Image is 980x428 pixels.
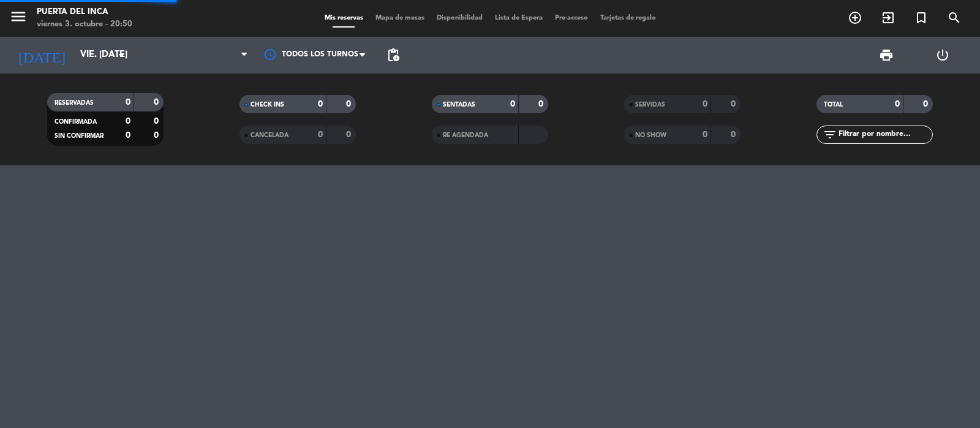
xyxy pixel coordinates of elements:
[947,10,962,25] i: search
[126,131,130,140] strong: 0
[154,98,161,107] strong: 0
[431,15,489,21] span: Disponibilidad
[346,130,353,139] strong: 0
[55,133,104,139] span: SIN CONFIRMAR
[369,15,431,21] span: Mapa de mesas
[37,6,132,18] div: Puerta del Inca
[55,119,97,125] span: CONFIRMADA
[9,7,28,26] i: menu
[443,132,488,138] span: RE AGENDADA
[703,130,707,139] strong: 0
[386,48,401,62] span: pending_actions
[635,102,665,108] span: SERVIDAS
[549,15,594,21] span: Pre-acceso
[9,7,28,30] button: menu
[126,117,130,126] strong: 0
[318,100,323,108] strong: 0
[879,48,894,62] span: print
[510,100,515,108] strong: 0
[823,127,837,142] i: filter_list
[703,100,707,108] strong: 0
[594,15,662,21] span: Tarjetas de regalo
[251,102,284,108] span: CHECK INS
[895,100,900,108] strong: 0
[848,10,862,25] i: add_circle_outline
[37,18,132,31] div: viernes 3. octubre - 20:50
[55,100,94,106] span: RESERVADAS
[914,10,929,25] i: turned_in_not
[489,15,549,21] span: Lista de Espera
[881,10,895,25] i: exit_to_app
[9,42,74,69] i: [DATE]
[731,100,738,108] strong: 0
[346,100,353,108] strong: 0
[126,98,130,107] strong: 0
[538,100,546,108] strong: 0
[318,130,323,139] strong: 0
[914,37,971,73] div: LOG OUT
[635,132,666,138] span: NO SHOW
[923,100,930,108] strong: 0
[114,48,129,62] i: arrow_drop_down
[318,15,369,21] span: Mis reservas
[824,102,843,108] span: TOTAL
[443,102,475,108] span: SENTADAS
[731,130,738,139] strong: 0
[154,117,161,126] strong: 0
[154,131,161,140] strong: 0
[837,128,932,141] input: Filtrar por nombre...
[935,48,950,62] i: power_settings_new
[251,132,288,138] span: CANCELADA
